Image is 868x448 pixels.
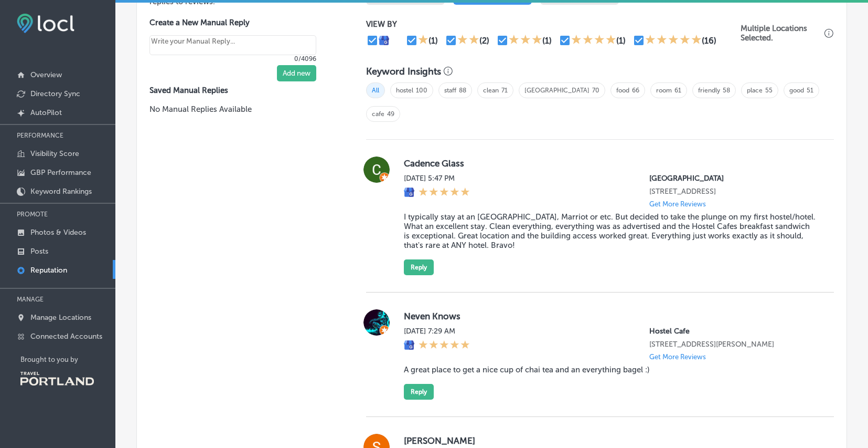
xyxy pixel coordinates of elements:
[404,259,434,275] button: Reply
[404,158,817,169] label: Cadence Glass
[702,36,716,46] div: (16)
[649,200,706,208] p: Get More Reviews
[747,87,763,94] a: place
[649,174,817,183] p: Northwest Portland Hostel
[30,313,91,322] p: Manage Locations
[418,34,428,47] div: 1 Star
[632,87,639,94] a: 66
[20,356,115,363] p: Brought to you by
[524,87,590,94] a: [GEOGRAPHIC_DATA]
[30,247,48,256] p: Posts
[30,70,62,79] p: Overview
[542,36,552,46] div: (1)
[366,66,441,77] h3: Keyword Insights
[509,34,542,47] div: 3 Stars
[366,82,385,98] span: All
[149,55,316,62] p: 0/4096
[404,435,817,446] label: [PERSON_NAME]
[149,18,316,27] label: Create a New Manual Reply
[616,87,629,94] a: food
[17,14,74,33] img: fda3e92497d09a02dc62c9cd864e3231.png
[419,340,470,351] div: 5 Stars
[396,87,413,94] a: hostel
[30,108,62,117] p: AutoPilot
[571,34,616,47] div: 4 Stars
[30,187,92,196] p: Keyword Rankings
[723,87,730,94] a: 58
[404,365,817,374] blockquote: A great place to get a nice cup of chai tea and an everything bagel :)
[698,87,720,94] a: friendly
[149,103,333,115] p: No Manual Replies Available
[483,87,499,94] a: clean
[404,174,470,183] label: [DATE] 5:47 PM
[419,187,470,199] div: 5 Stars
[20,372,94,386] img: Travel Portland
[30,89,80,98] p: Directory Sync
[387,110,394,118] a: 49
[428,36,438,46] div: (1)
[645,34,702,47] div: 5 Stars
[592,87,599,94] a: 70
[807,87,813,94] a: 51
[444,87,456,94] a: staff
[459,87,466,94] a: 88
[457,34,479,47] div: 2 Stars
[789,87,804,94] a: good
[656,87,672,94] a: room
[149,35,316,55] textarea: Create your Quick Reply
[30,149,79,158] p: Visibility Score
[149,86,333,95] label: Saved Manual Replies
[649,340,817,349] p: 1810 Northwest Glisan Street
[404,311,817,321] label: Neven Knows
[479,36,489,46] div: (2)
[404,384,434,400] button: Reply
[741,24,822,43] p: Multiple Locations Selected.
[30,332,102,341] p: Connected Accounts
[649,353,706,361] p: Get More Reviews
[649,327,817,336] p: Hostel Cafe
[277,65,316,81] button: Add new
[501,87,508,94] a: 71
[649,187,817,196] p: 479 NW 18th Ave
[765,87,773,94] a: 55
[674,87,681,94] a: 61
[404,212,817,250] blockquote: I typically stay at an [GEOGRAPHIC_DATA], Marriot or etc. But decided to take the plunge on my fi...
[616,36,626,46] div: (1)
[30,266,67,275] p: Reputation
[404,327,470,336] label: [DATE] 7:29 AM
[366,19,740,29] p: VIEW BY
[416,87,427,94] a: 100
[372,110,384,118] a: cafe
[30,168,91,177] p: GBP Performance
[30,228,86,237] p: Photos & Videos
